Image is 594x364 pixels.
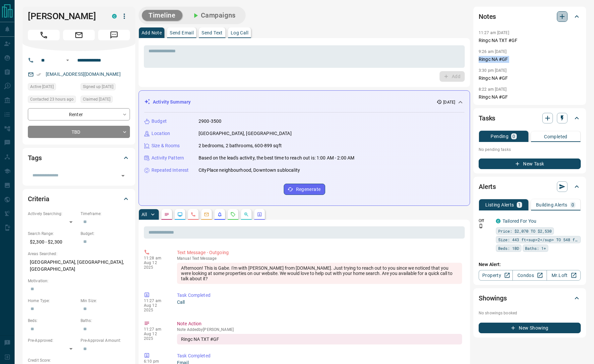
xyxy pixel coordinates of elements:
[571,203,574,207] p: 0
[479,218,492,224] p: Off
[112,14,117,19] div: condos.ca
[491,134,508,139] p: Pending
[536,203,567,207] p: Building Alerts
[151,155,184,161] p: Activity Pattern
[199,118,221,125] p: 2900-3500
[231,30,248,35] p: Log Call
[257,212,262,217] svg: Agent Actions
[28,83,77,92] div: Tue Aug 05 2025
[144,327,167,332] p: 11:27 am
[28,96,77,105] div: Tue Aug 12 2025
[479,310,581,316] p: No showings booked
[151,142,180,149] p: Size & Rooms
[479,37,581,44] p: Ringc NA TXT #GF
[479,145,581,155] p: No pending tasks
[177,249,462,256] p: Text Message - Outgoing
[199,142,282,149] p: 2 bedrooms, 2 bathrooms, 600-899 sqft
[142,10,182,21] button: Timeline
[512,270,547,281] a: Condos
[177,263,462,284] div: Afternoon! This is Gabe. I'm with [PERSON_NAME] from [DOMAIN_NAME]. Just trying to reach out to y...
[443,99,455,105] p: [DATE]
[30,83,54,90] span: Active [DATE]
[144,260,167,270] p: Aug 12 2025
[28,126,130,138] div: TBD
[525,245,546,251] span: Baths: 1+
[28,11,102,22] h1: [PERSON_NAME]
[118,171,128,180] button: Open
[98,30,130,40] span: Message
[28,191,130,207] div: Criteria
[479,49,507,54] p: 9:26 am [DATE]
[63,30,95,40] span: Email
[170,30,194,35] p: Send Email
[479,181,496,192] h2: Alerts
[28,338,77,343] p: Pre-Approved:
[479,68,507,73] p: 3:30 pm [DATE]
[151,130,170,137] p: Location
[479,293,507,303] h2: Showings
[177,212,183,217] svg: Lead Browsing Activity
[204,212,209,217] svg: Emails
[512,134,515,139] p: 0
[479,75,581,82] p: Ringc NA #GF
[36,72,41,77] svg: Email Verified
[479,113,495,123] h2: Tasks
[479,110,581,126] div: Tasks
[30,96,74,103] span: Contacted 23 hours ago
[81,211,130,217] p: Timeframe:
[28,318,77,324] p: Beds:
[503,218,536,224] a: Tailored For You
[479,270,513,281] a: Property
[28,150,130,166] div: Tags
[479,261,581,268] p: New Alert:
[28,108,130,120] div: Renter
[284,184,325,195] button: Regenerate
[28,357,130,363] p: Credit Score:
[202,30,223,35] p: Send Text
[177,292,462,299] p: Task Completed
[498,245,519,251] span: Beds: 1BD
[177,299,462,306] p: Call
[81,231,130,237] p: Budget:
[479,179,581,195] div: Alerts
[64,56,72,64] button: Open
[144,256,167,260] p: 11:28 am
[185,10,242,21] button: Campaigns
[479,290,581,306] div: Showings
[479,11,496,22] h2: Notes
[177,334,462,344] div: Ringc NA TXT #GF
[177,320,462,327] p: Note Action
[479,159,581,169] button: New Task
[485,203,514,207] p: Listing Alerts
[28,153,41,163] h2: Tags
[153,99,191,106] p: Activity Summary
[164,212,169,217] svg: Notes
[144,359,167,364] p: 6:10 pm
[230,212,236,217] svg: Requests
[151,167,189,174] p: Repeated Interest
[547,270,581,281] a: Mr.Loft
[28,211,77,217] p: Actively Searching:
[142,212,147,217] p: All
[479,30,509,35] p: 11:27 am [DATE]
[28,231,77,237] p: Search Range:
[28,194,49,204] h2: Criteria
[81,83,130,92] div: Mon Aug 04 2025
[177,256,191,261] span: manual
[144,332,167,341] p: Aug 12 2025
[144,303,167,312] p: Aug 12 2025
[498,236,578,243] span: Size: 443 ft<sup>2</sup> TO 548 ft<sup>2</sup>
[191,212,196,217] svg: Calls
[28,237,77,248] p: $2,300 - $2,300
[83,83,113,90] span: Signed up [DATE]
[479,323,581,333] button: New Showing
[81,298,130,304] p: Min Size:
[28,251,130,257] p: Areas Searched:
[46,71,121,77] a: [EMAIL_ADDRESS][DOMAIN_NAME]
[151,118,167,125] p: Budget
[498,228,552,234] span: Price: $2,070 TO $2,530
[144,96,464,108] div: Activity Summary[DATE]
[199,167,300,174] p: CityPlace neighbourhood, Downtown sublocality
[28,257,130,275] p: [GEOGRAPHIC_DATA], [GEOGRAPHIC_DATA], [GEOGRAPHIC_DATA]
[518,203,521,207] p: 1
